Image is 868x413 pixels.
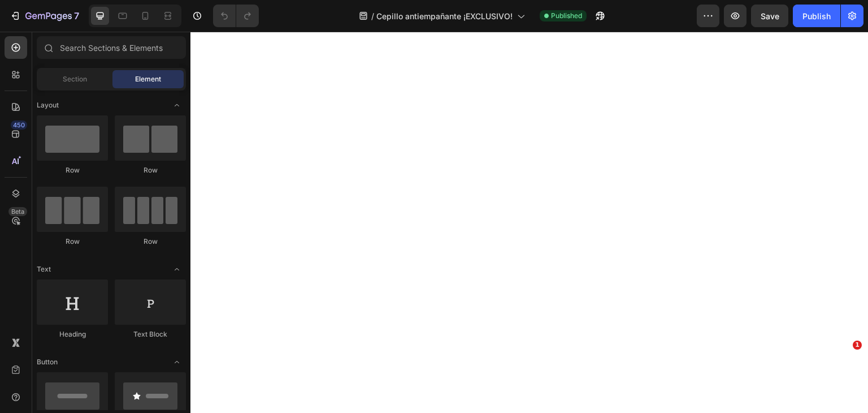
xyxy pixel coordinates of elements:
[802,10,831,22] div: Publish
[168,96,186,114] span: Toggle open
[37,329,108,339] div: Heading
[37,264,51,274] span: Text
[751,5,788,27] button: Save
[135,74,161,84] span: Element
[168,353,186,371] span: Toggle open
[793,5,840,27] button: Publish
[168,260,186,278] span: Toggle open
[376,10,513,22] span: Cepillo antiempañante ¡EXCLUSIVO!
[37,236,108,247] div: Row
[115,329,186,339] div: Text Block
[37,100,59,110] span: Layout
[830,358,857,385] iframe: Intercom live chat
[5,5,84,27] button: 7
[37,165,108,175] div: Row
[761,11,779,21] span: Save
[63,74,87,84] span: Section
[37,36,186,59] input: Search Sections & Elements
[371,10,374,22] span: /
[213,5,259,27] div: Undo/Redo
[8,207,27,216] div: Beta
[37,357,58,367] span: Button
[74,9,79,23] p: 7
[115,236,186,247] div: Row
[11,121,27,130] div: 450
[115,165,186,175] div: Row
[853,341,862,350] span: 1
[551,11,582,21] span: Published
[190,32,868,413] iframe: Design area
